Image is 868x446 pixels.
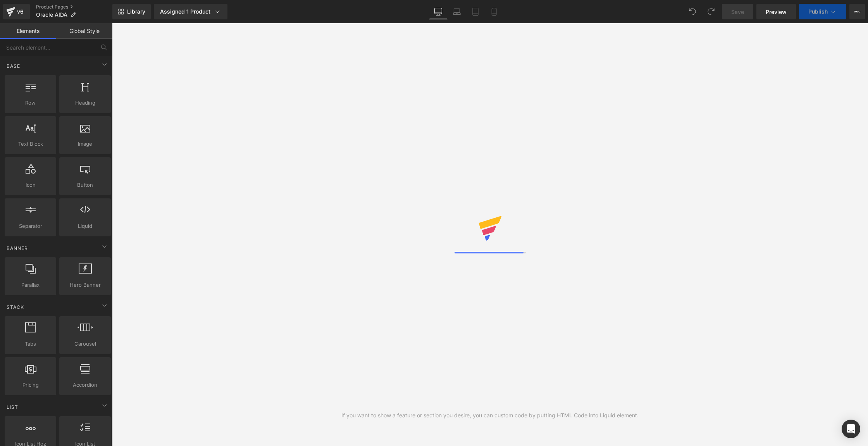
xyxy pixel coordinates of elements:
[36,4,112,10] a: Product Pages
[7,281,54,289] span: Parallax
[7,222,54,230] span: Separator
[62,281,108,289] span: Hero Banner
[62,340,108,348] span: Carousel
[429,4,448,19] a: Desktop
[7,181,54,189] span: Icon
[485,4,503,19] a: Mobile
[703,4,719,19] button: Redo
[842,420,860,438] div: Open Intercom Messenger
[127,8,145,15] span: Library
[62,140,108,148] span: Image
[15,7,25,17] div: v6
[341,411,639,420] div: If you want to show a feature or section you desire, you can custom code by putting HTML Code int...
[7,99,54,107] span: Row
[62,381,108,389] span: Accordion
[62,181,108,189] span: Button
[6,62,21,70] span: Base
[685,4,700,19] button: Undo
[731,8,744,16] span: Save
[808,9,828,15] span: Publish
[6,245,29,252] span: Banner
[7,381,54,389] span: Pricing
[56,23,112,39] a: Global Style
[799,4,846,19] button: Publish
[6,403,19,411] span: List
[3,4,30,19] a: v6
[112,4,151,19] a: New Library
[766,8,787,16] span: Preview
[756,4,796,19] a: Preview
[448,4,466,19] a: Laptop
[849,4,865,19] button: More
[62,99,108,107] span: Heading
[62,222,108,230] span: Liquid
[36,12,67,18] span: Oracle AIDA
[6,303,25,311] span: Stack
[466,4,485,19] a: Tablet
[7,140,54,148] span: Text Block
[7,340,54,348] span: Tabs
[160,8,221,15] div: Assigned 1 Product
